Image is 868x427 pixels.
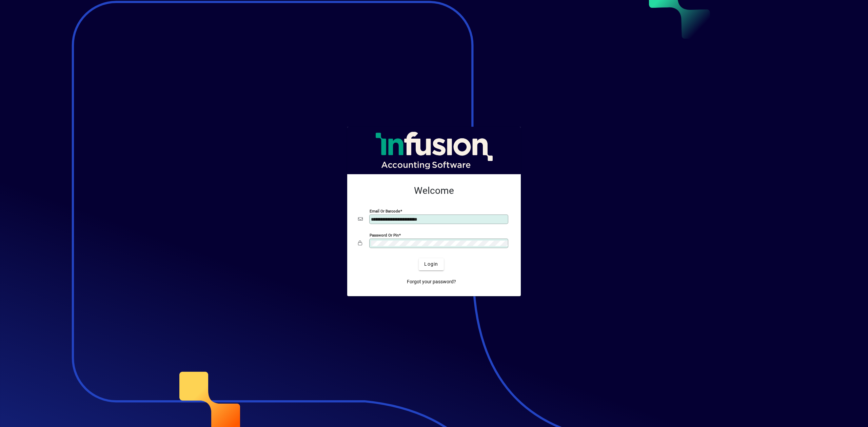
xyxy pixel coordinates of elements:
[419,258,443,270] button: Login
[358,185,510,197] h2: Welcome
[370,232,399,237] mat-label: Password or Pin
[404,276,459,288] a: Forgot your password?
[407,278,456,285] span: Forgot your password?
[424,261,438,268] span: Login
[370,208,400,213] mat-label: Email or Barcode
